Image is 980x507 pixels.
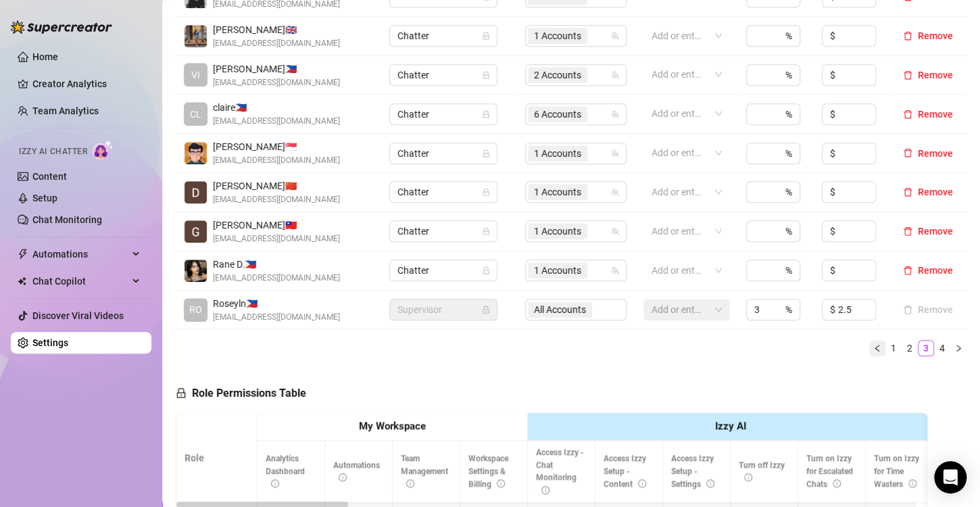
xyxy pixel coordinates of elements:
[191,68,200,82] span: VI
[534,146,581,161] span: 1 Accounts
[715,420,746,432] strong: Izzy AI
[176,413,258,503] th: Role
[482,71,490,79] span: lock
[898,184,958,200] button: Remove
[213,76,340,89] span: [EMAIL_ADDRESS][DOMAIN_NAME]
[213,62,340,76] span: [PERSON_NAME] 🇵🇭
[213,272,340,285] span: [EMAIL_ADDRESS][DOMAIN_NAME]
[908,479,916,487] span: info-circle
[934,340,950,356] li: 4
[528,184,587,200] span: 1 Accounts
[534,28,581,43] span: 1 Accounts
[954,344,962,352] span: right
[898,262,958,279] button: Remove
[213,37,340,50] span: [EMAIL_ADDRESS][DOMAIN_NAME]
[397,65,489,85] span: Chatter
[32,171,67,182] a: Content
[185,142,207,164] img: conan bez
[18,276,26,286] img: Chat Copilot
[32,105,99,116] a: Team Analytics
[918,109,953,120] span: Remove
[902,340,918,356] li: 2
[918,70,953,80] span: Remove
[185,181,207,203] img: Dane Elle
[898,67,958,83] button: Remove
[213,139,340,154] span: [PERSON_NAME] 🇸🇬
[497,479,505,487] span: info-circle
[213,193,340,206] span: [EMAIL_ADDRESS][DOMAIN_NAME]
[213,100,340,115] span: claire 🇵🇭
[19,145,87,158] span: Izzy AI Chatter
[902,341,917,356] a: 2
[903,187,912,197] span: delete
[898,223,958,239] button: Remove
[482,306,490,314] span: lock
[32,337,68,348] a: Settings
[950,340,966,356] button: right
[903,266,912,275] span: delete
[528,106,587,122] span: 6 Accounts
[611,149,619,158] span: team
[32,193,57,203] a: Setup
[528,223,587,239] span: 1 Accounts
[190,107,201,122] span: CL
[638,479,646,487] span: info-circle
[213,296,340,311] span: Roseyln 🇵🇭
[213,115,340,128] span: [EMAIL_ADDRESS][DOMAIN_NAME]
[32,243,128,265] span: Automations
[869,340,885,356] li: Previous Page
[903,226,912,236] span: delete
[397,260,489,281] span: Chatter
[11,20,112,34] img: logo-BBDzfeDw.svg
[935,341,950,356] a: 4
[397,26,489,46] span: Chatter
[18,249,28,260] span: thunderbolt
[950,340,966,356] li: Next Page
[918,226,953,237] span: Remove
[833,479,841,487] span: info-circle
[611,266,619,274] span: team
[189,302,202,317] span: RO
[176,387,187,398] span: lock
[406,479,414,487] span: info-circle
[918,341,933,356] a: 3
[32,270,128,292] span: Chat Copilot
[482,110,490,118] span: lock
[397,299,489,320] span: Supervisor
[806,454,853,489] span: Turn on Izzy for Escalated Chats
[534,263,581,278] span: 1 Accounts
[885,340,902,356] li: 1
[528,145,587,162] span: 1 Accounts
[918,30,953,41] span: Remove
[185,260,207,282] img: Rane Degamo
[32,214,102,225] a: Chat Monitoring
[482,149,490,158] span: lock
[32,73,141,95] a: Creator Analytics
[32,51,58,62] a: Home
[898,301,958,318] button: Remove
[333,460,380,483] span: Automations
[604,454,646,489] span: Access Izzy Setup - Content
[213,154,340,167] span: [EMAIL_ADDRESS][DOMAIN_NAME]
[611,188,619,196] span: team
[903,31,912,41] span: delete
[934,461,966,493] div: Open Intercom Messenger
[874,454,919,489] span: Turn on Izzy for Time Wasters
[611,71,619,79] span: team
[541,486,549,494] span: info-circle
[671,454,714,489] span: Access Izzy Setup - Settings
[611,227,619,235] span: team
[185,25,207,47] img: Marjorie Berces
[918,340,934,356] li: 3
[213,311,340,324] span: [EMAIL_ADDRESS][DOMAIN_NAME]
[468,454,508,489] span: Workspace Settings & Billing
[706,479,714,487] span: info-circle
[918,187,953,197] span: Remove
[534,107,581,122] span: 6 Accounts
[918,265,953,276] span: Remove
[397,182,489,202] span: Chatter
[873,344,881,352] span: left
[611,110,619,118] span: team
[903,110,912,119] span: delete
[213,218,340,233] span: [PERSON_NAME] 🇹🇼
